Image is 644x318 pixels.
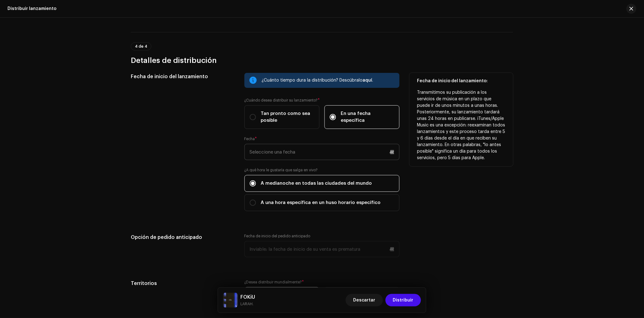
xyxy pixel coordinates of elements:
span: A una hora específica en un huso horario específico [261,199,381,206]
button: Distribuir [386,294,421,306]
span: A medianoche en todas las ciudades del mundo [261,180,372,187]
div: ¿Cuánto tiempo dura la distribución? Descúbralo . [262,77,395,84]
h5: Fecha de inicio del lanzamiento [131,73,234,80]
span: aquí [363,78,372,83]
span: En una fecha específica [341,110,394,124]
label: ¿Desea distribuir mundialmente? [244,280,400,285]
button: Descartar [346,294,383,306]
img: 70fd886c-0e50-4c65-9b1e-e116e132c8a1 [223,293,238,308]
input: Seleccione una fecha [244,144,400,160]
p: Transmitimos su publicación a los servicios de música en un plazo que puede ir de unos minutos a ... [417,89,506,161]
label: ¿Cuándo desea distribuir su lanzamiento? [244,98,400,103]
label: Fecha [244,136,257,141]
label: Fecha de inicio del pedido anticipado [244,234,310,239]
h5: Territorios [131,280,234,287]
span: Tan pronto como sea posible [261,110,314,124]
div: Distribuir lanzamiento [7,6,56,11]
h5: Opción de pedido anticipado [131,234,234,241]
h5: FOKiU [240,293,255,301]
p: Fecha de inicio del lanzamiento: [417,78,506,84]
span: Distribuir [393,294,414,306]
span: Descartar [353,294,376,306]
small: FOKiU [240,301,255,307]
label: ¿A qué hora le gustaría que salga en vivo? [244,168,400,173]
h3: Detalles de distribución [131,55,513,65]
span: 4 de 4 [135,45,147,48]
